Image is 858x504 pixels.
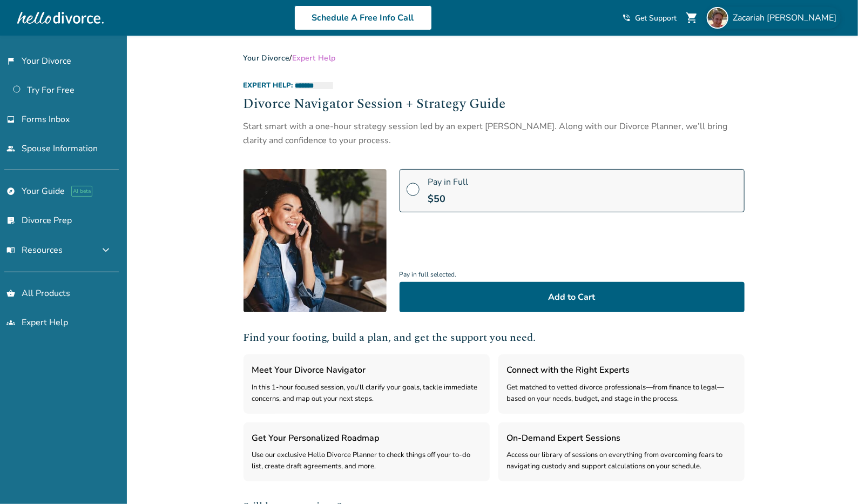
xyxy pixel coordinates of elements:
[71,186,92,197] span: AI beta
[244,119,745,148] div: Start smart with a one-hour strategy session led by an expert [PERSON_NAME]. Along with our Divor...
[622,13,677,23] a: phone_in_talkGet Support
[622,14,631,22] span: phone_in_talk
[400,267,745,282] span: Pay in full selected.
[428,192,446,205] span: $ 50
[685,11,698,24] span: shopping_cart
[507,431,736,445] h3: On-Demand Expert Sessions
[507,382,736,405] div: Get matched to vetted divorce professionals—from finance to legal—based on your needs, budget, an...
[244,53,745,63] div: /
[6,187,15,196] span: explore
[244,95,745,115] h2: Divorce Navigator Session + Strategy Guide
[6,216,15,225] span: list_alt_check
[252,363,481,377] h3: Meet Your Divorce Navigator
[22,113,70,125] span: Forms Inbox
[244,169,387,312] img: [object Object]
[507,363,736,377] h3: Connect with the Right Experts
[244,330,745,346] h2: Find your footing, build a plan, and get the support you need.
[6,246,15,254] span: menu_book
[292,53,336,63] span: Expert Help
[400,282,745,312] button: Add to Cart
[707,7,728,29] img: Zac Litton
[6,289,15,298] span: shopping_basket
[635,13,677,23] span: Get Support
[252,382,481,405] div: In this 1-hour focused session, you'll clarify your goals, tackle immediate concerns, and map out...
[294,5,432,30] a: Schedule A Free Info Call
[507,449,736,473] div: Access our library of sessions on everything from overcoming fears to navigating custody and supp...
[733,12,841,24] span: Zacariah [PERSON_NAME]
[6,115,15,124] span: inbox
[428,176,469,188] span: Pay in Full
[252,449,481,473] div: Use our exclusive Hello Divorce Planner to check things off your to-do list, create draft agreeme...
[6,318,15,327] span: groups
[6,244,63,256] span: Resources
[252,431,481,445] h3: Get Your Personalized Roadmap
[6,144,15,153] span: people
[244,53,290,63] a: Your Divorce
[99,244,112,257] span: expand_more
[6,57,15,65] span: flag_2
[804,452,858,504] iframe: Chat Widget
[244,80,293,90] span: Expert Help :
